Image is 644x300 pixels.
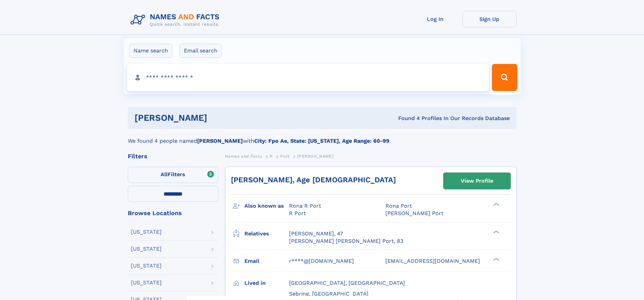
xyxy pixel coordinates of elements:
div: ❯ [492,202,500,207]
h3: Also known as [244,200,289,212]
a: View Profile [444,173,510,189]
span: [PERSON_NAME] [297,154,333,159]
div: [US_STATE] [131,246,162,252]
img: Logo Names and Facts [128,11,225,29]
div: [US_STATE] [131,263,162,269]
a: [PERSON_NAME], 47 [289,230,343,237]
a: P [270,152,273,160]
button: Search Button [492,64,517,91]
div: [US_STATE] [131,229,162,235]
span: R Port [289,210,306,216]
span: Rona R Port [289,203,321,209]
div: ❯ [492,230,500,234]
span: All [161,171,168,178]
div: View Profile [461,173,493,189]
span: [EMAIL_ADDRESS][DOMAIN_NAME] [385,258,480,264]
span: Rona Port [385,203,412,209]
label: Filters [128,167,218,183]
a: [PERSON_NAME] [PERSON_NAME] Port, 83 [289,237,403,245]
h1: [PERSON_NAME] [135,114,303,122]
div: Found 4 Profiles In Our Records Database [303,115,510,122]
span: Port [280,154,289,159]
div: Filters [128,153,218,159]
div: [US_STATE] [131,280,162,285]
h3: Lived in [244,277,289,289]
h3: Relatives [244,228,289,239]
span: [PERSON_NAME] Port [385,210,444,216]
a: Names and Facts [225,152,262,160]
a: [PERSON_NAME], Age [DEMOGRAPHIC_DATA] [231,176,396,184]
input: search input [127,64,489,91]
span: [GEOGRAPHIC_DATA], [GEOGRAPHIC_DATA] [289,280,405,286]
b: City: Fpo Ae, State: [US_STATE], Age Range: 60-99 [254,138,389,144]
a: Port [280,152,289,160]
b: [PERSON_NAME] [197,138,243,144]
label: Email search [180,44,222,58]
a: Log In [408,11,462,27]
a: Sign Up [462,11,517,27]
span: Sebring, [GEOGRAPHIC_DATA] [289,291,368,297]
span: P [270,154,273,159]
div: Browse Locations [128,210,218,216]
label: Name search [129,44,172,58]
h3: Email [244,255,289,267]
div: We found 4 people named with . [128,129,517,145]
div: ❯ [492,257,500,261]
